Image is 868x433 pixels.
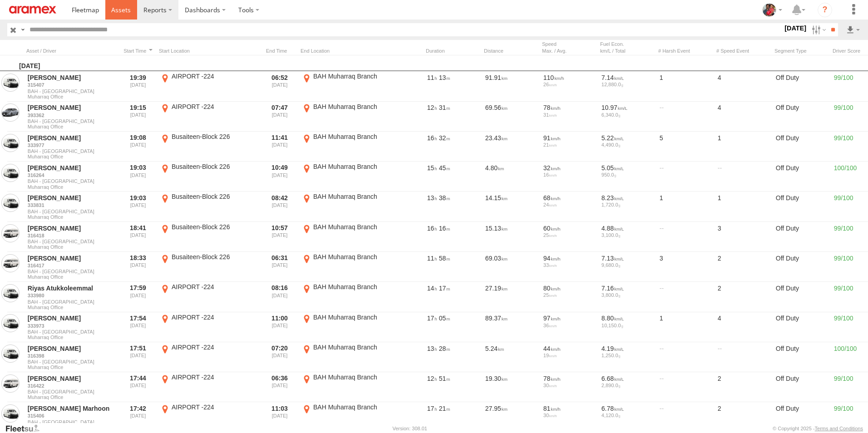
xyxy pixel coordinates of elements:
span: Filter Results to this Group [28,94,116,99]
a: Visit our Website [5,424,47,433]
a: View Asset in Asset Management [1,74,20,92]
span: Filter Results to this Group [28,124,116,129]
div: 110 [543,74,595,82]
span: 15 [427,164,437,172]
span: 11 [427,74,437,81]
div: Entered prior to selected date range [121,283,155,311]
span: 28 [439,345,450,352]
a: [PERSON_NAME] [28,224,116,232]
div: 27.19 [484,283,538,311]
div: 19 [543,353,595,358]
div: Off Duty [774,253,829,281]
div: 5.05 [602,164,653,172]
div: Exited after selected date range [262,373,297,401]
a: Riyas Atukkoleemmal [28,284,116,292]
i: ? [818,3,832,17]
div: Entered prior to selected date range [121,192,155,221]
span: BAH - [GEOGRAPHIC_DATA] [28,359,116,364]
div: 10,150.0 [602,323,653,328]
div: 16 [543,172,595,177]
div: 4 [716,313,771,341]
div: 31 [543,112,595,118]
span: BAH - [GEOGRAPHIC_DATA] [28,89,116,94]
span: BAH - [GEOGRAPHIC_DATA] [28,118,116,124]
a: 333977 [28,142,116,148]
span: BAH - [GEOGRAPHIC_DATA] [28,299,116,305]
div: BAH Muharraq Branch [313,403,399,411]
div: 36 [543,323,595,328]
div: Entered prior to selected date range [121,343,155,371]
div: BAH Muharraq Branch [313,133,399,141]
div: 6.68 [602,374,653,383]
a: [PERSON_NAME] [28,194,116,202]
div: Off Duty [774,373,829,401]
div: Exited after selected date range [262,313,297,341]
div: 4,120.0 [602,413,653,418]
div: Off Duty [774,103,829,131]
div: 25 [543,292,595,298]
div: Click to Sort [484,48,538,54]
a: [PERSON_NAME] Marhoon [28,404,116,413]
span: 13 [427,345,437,352]
span: 38 [439,194,450,202]
span: 16 [427,134,437,142]
a: View Asset in Asset Management [1,344,20,363]
div: Busaiteen-Block 226 [172,162,257,171]
a: View Asset in Asset Management [1,254,20,272]
div: Off Duty [774,223,829,251]
a: 333831 [28,202,116,208]
div: Entered prior to selected date range [121,133,155,161]
div: 81 [543,404,595,413]
div: Entered prior to selected date range [121,313,155,341]
div: Entered prior to selected date range [121,373,155,401]
div: 4 [716,103,771,131]
label: Click to View Event Location [301,72,400,100]
span: 12 [427,375,437,382]
div: BAH Muharraq Branch [313,72,399,80]
div: Entered prior to selected date range [121,253,155,281]
div: 4.80 [484,162,538,191]
div: Entered prior to selected date range [121,223,155,251]
div: 7.13 [602,254,653,262]
a: 316417 [28,262,116,269]
span: BAH - [GEOGRAPHIC_DATA] [28,419,116,425]
div: Off Duty [774,72,829,100]
div: Exited after selected date range [262,223,297,251]
label: Click to View Event Location [301,192,400,221]
div: Exited after selected date range [262,283,297,311]
a: View Asset in Asset Management [1,404,20,423]
a: [PERSON_NAME] [28,74,116,82]
div: Entered prior to selected date range [121,72,155,100]
label: Click to View Event Location [159,283,259,311]
div: Off Duty [774,403,829,431]
label: Click to View Event Location [159,253,259,281]
div: 1,720.0 [602,202,653,207]
div: Version: 308.01 [393,426,427,431]
span: Filter Results to this Group [28,394,116,400]
a: [PERSON_NAME] [28,374,116,383]
label: Click to View Event Location [159,103,259,131]
a: View Asset in Asset Management [1,164,20,182]
span: BAH - [GEOGRAPHIC_DATA] [28,269,116,274]
div: Off Duty [774,313,829,341]
div: 2 [716,403,771,431]
div: Entered prior to selected date range [121,403,155,431]
div: Exited after selected date range [262,72,297,100]
div: 21 [543,142,595,148]
div: 89.37 [484,313,538,341]
div: 2 [716,283,771,311]
div: 27.95 [484,403,538,431]
span: 21 [439,405,450,412]
a: [PERSON_NAME] [28,103,116,112]
div: Off Duty [774,283,829,311]
div: 78 [543,103,595,112]
div: BAH Muharraq Branch [313,223,399,231]
span: BAH - [GEOGRAPHIC_DATA] [28,329,116,335]
div: 4 [716,72,771,100]
span: 31 [439,104,450,111]
label: Click to View Event Location [159,223,259,251]
div: Off Duty [774,133,829,161]
span: Filter Results to this Group [28,274,116,280]
a: 316422 [28,383,116,389]
div: Exited after selected date range [262,162,297,191]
